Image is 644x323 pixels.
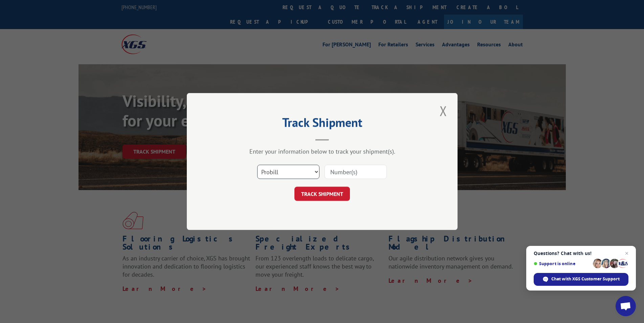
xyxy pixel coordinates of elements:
span: Questions? Chat with us! [534,251,628,256]
span: Chat with XGS Customer Support [551,276,620,282]
button: TRACK SHIPMENT [294,187,350,201]
h2: Track Shipment [221,118,424,131]
a: Open chat [616,296,636,316]
span: Chat with XGS Customer Support [534,273,628,286]
button: Close modal [438,101,449,120]
div: Enter your information below to track your shipment(s). [221,147,424,155]
input: Number(s) [325,165,387,179]
span: Support is online [534,261,591,266]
